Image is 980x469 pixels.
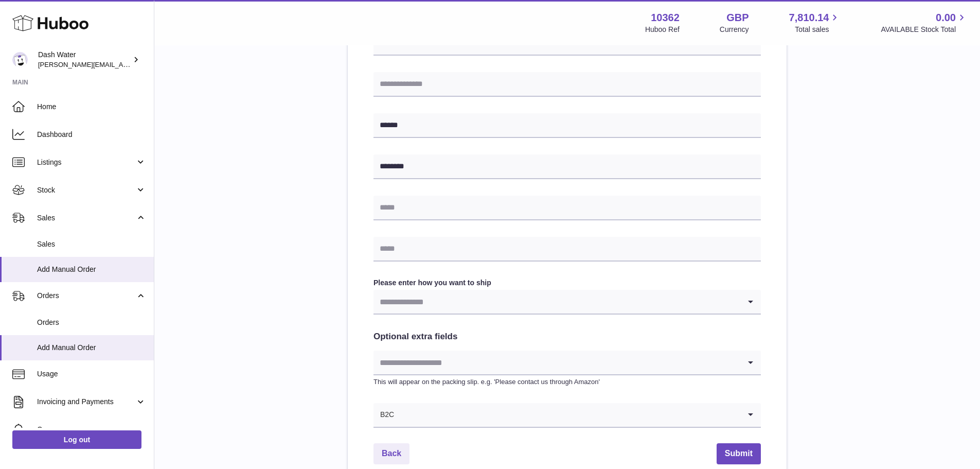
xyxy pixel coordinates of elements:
[726,11,749,25] strong: GBP
[12,52,28,67] img: james@dash-water.com
[881,11,968,34] a: 0.00 AVAILABLE Stock Total
[37,213,135,223] span: Sales
[373,290,761,315] div: Search for option
[936,11,956,25] span: 0.00
[37,425,146,435] span: Cases
[37,343,146,353] span: Add Manual Order
[37,185,135,195] span: Stock
[37,291,135,301] span: Orders
[37,265,146,274] span: Add Manual Order
[789,11,841,34] a: 7,810.14 Total sales
[651,11,680,25] strong: 10362
[373,377,761,387] p: This will appear on the packing slip. e.g. 'Please contact us through Amazon'
[717,443,761,464] button: Submit
[373,351,740,374] input: Search for option
[373,403,761,428] div: Search for option
[38,60,206,68] span: [PERSON_NAME][EMAIL_ADDRESS][DOMAIN_NAME]
[37,158,135,167] span: Listings
[37,239,146,249] span: Sales
[37,369,146,379] span: Usage
[720,25,749,34] div: Currency
[881,25,968,34] span: AVAILABLE Stock Total
[12,430,141,449] a: Log out
[645,25,680,34] div: Huboo Ref
[373,290,740,314] input: Search for option
[373,351,761,375] div: Search for option
[38,50,131,70] div: Dash Water
[373,443,409,464] a: Back
[37,397,135,407] span: Invoicing and Payments
[373,278,761,288] label: Please enter how you want to ship
[789,11,829,25] span: 7,810.14
[373,331,761,343] h2: Optional extra fields
[37,102,146,112] span: Home
[37,318,146,327] span: Orders
[795,25,841,34] span: Total sales
[395,403,740,427] input: Search for option
[37,130,146,140] span: Dashboard
[373,403,395,427] span: B2C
